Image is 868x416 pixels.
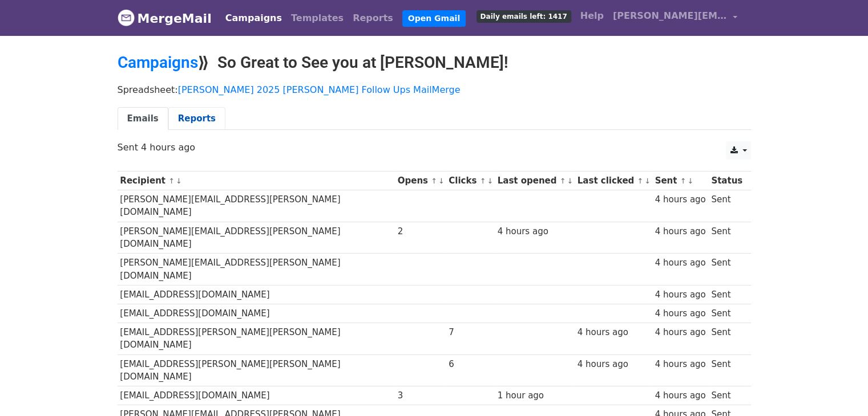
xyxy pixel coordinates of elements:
[613,9,727,23] span: [PERSON_NAME][EMAIL_ADDRESS][DOMAIN_NAME]
[118,53,198,72] a: Campaigns
[708,190,745,222] td: Sent
[576,5,608,27] a: Help
[560,177,566,185] a: ↑
[708,354,745,386] td: Sent
[449,326,492,339] div: 7
[118,285,395,304] td: [EMAIL_ADDRESS][DOMAIN_NAME]
[708,323,745,355] td: Sent
[578,358,649,371] div: 4 hours ago
[655,389,705,402] div: 4 hours ago
[176,177,182,185] a: ↓
[118,222,395,254] td: [PERSON_NAME][EMAIL_ADDRESS][PERSON_NAME][DOMAIN_NAME]
[708,285,745,304] td: Sent
[687,177,693,185] a: ↓
[498,389,572,402] div: 1 hour ago
[708,254,745,286] td: Sent
[637,177,643,185] a: ↑
[608,5,742,31] a: [PERSON_NAME][EMAIL_ADDRESS][DOMAIN_NAME]
[118,107,168,130] a: Emails
[708,172,745,190] th: Status
[438,177,445,185] a: ↓
[708,222,745,254] td: Sent
[811,361,868,416] iframe: Chat Widget
[118,304,395,323] td: [EMAIL_ADDRESS][DOMAIN_NAME]
[118,172,395,190] th: Recipient
[118,84,751,96] p: Spreadsheet:
[398,225,443,238] div: 2
[402,10,466,27] a: Open Gmail
[118,323,395,355] td: [EMAIL_ADDRESS][PERSON_NAME][PERSON_NAME][DOMAIN_NAME]
[652,172,709,190] th: Sent
[118,53,751,72] h2: ⟫ So Great to See you at [PERSON_NAME]!
[449,358,492,371] div: 6
[431,177,437,185] a: ↑
[480,177,486,185] a: ↑
[680,177,687,185] a: ↑
[118,6,212,30] a: MergeMail
[487,177,493,185] a: ↓
[655,193,705,206] div: 4 hours ago
[655,358,705,371] div: 4 hours ago
[655,288,705,301] div: 4 hours ago
[348,7,398,30] a: Reports
[655,225,705,238] div: 4 hours ago
[708,304,745,323] td: Sent
[567,177,573,185] a: ↓
[655,256,705,270] div: 4 hours ago
[477,10,571,23] span: Daily emails left: 1417
[708,386,745,405] td: Sent
[118,9,135,26] img: MergeMail logo
[644,177,651,185] a: ↓
[655,307,705,320] div: 4 hours ago
[286,7,348,30] a: Templates
[168,177,175,185] a: ↑
[118,254,395,286] td: [PERSON_NAME][EMAIL_ADDRESS][PERSON_NAME][DOMAIN_NAME]
[578,326,649,339] div: 4 hours ago
[118,354,395,386] td: [EMAIL_ADDRESS][PERSON_NAME][PERSON_NAME][DOMAIN_NAME]
[118,190,395,222] td: [PERSON_NAME][EMAIL_ADDRESS][PERSON_NAME][DOMAIN_NAME]
[498,225,572,238] div: 4 hours ago
[398,389,443,402] div: 3
[472,5,576,27] a: Daily emails left: 1417
[655,326,705,339] div: 4 hours ago
[168,107,225,130] a: Reports
[446,172,494,190] th: Clicks
[178,84,461,95] a: [PERSON_NAME] 2025 [PERSON_NAME] Follow Ups MailMerge
[495,172,575,190] th: Last opened
[118,141,751,153] p: Sent 4 hours ago
[221,7,286,30] a: Campaigns
[118,386,395,405] td: [EMAIL_ADDRESS][DOMAIN_NAME]
[395,172,446,190] th: Opens
[575,172,652,190] th: Last clicked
